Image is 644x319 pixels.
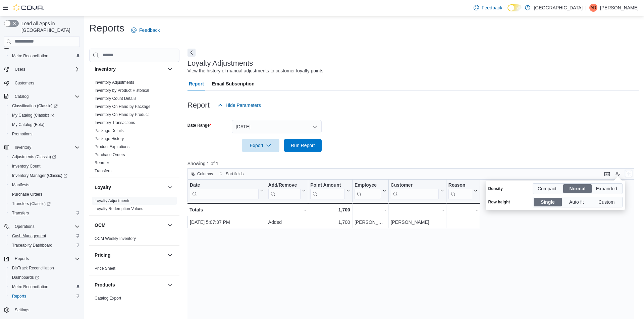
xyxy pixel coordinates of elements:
h3: Report [187,101,210,109]
a: Price Sheet [95,266,115,271]
a: Classification (Classic) [9,102,60,110]
span: My Catalog (Classic) [9,111,80,119]
span: Inventory [12,143,80,151]
span: Reorder [95,160,109,166]
button: Enter fullscreen [625,170,633,178]
div: Reason [448,182,472,188]
span: Inventory Manager (Classic) [9,172,80,180]
button: Inventory Count [7,162,83,171]
span: BioTrack Reconciliation [12,265,54,271]
a: Traceabilty Dashboard [9,241,55,249]
a: Adjustments (Classic) [7,152,83,162]
span: Loyalty Adjustments [95,198,130,203]
button: Run Report [284,139,322,152]
span: Users [12,65,80,73]
span: Columns [197,171,213,177]
label: Row height [488,199,510,205]
a: Product Expirations [95,144,129,149]
a: Purchase Orders [95,152,125,157]
div: - [390,206,444,214]
span: Transfers [9,209,80,217]
a: Transfers [95,169,111,173]
button: Catalog [12,92,31,101]
span: Auto fit [569,197,586,207]
button: Inventory [1,143,83,152]
a: Catalog Export [95,296,121,301]
a: Inventory On Hand by Package [95,104,151,109]
button: Promotions [7,129,83,139]
a: Loyalty Redemption Values [95,206,143,211]
label: Single [533,197,563,207]
label: Expanded [592,184,622,194]
button: Reports [1,254,83,263]
span: Operations [15,224,35,229]
div: Products [89,294,179,313]
button: Keyboard shortcuts [603,170,611,178]
span: Cash Management [12,233,46,239]
button: Operations [1,222,83,231]
button: Date [190,182,264,199]
span: Catalog Export [95,296,121,301]
h3: Products [95,281,115,288]
a: My Catalog (Beta) [9,121,47,129]
span: Inventory On Hand by Product [95,112,149,117]
a: Inventory Count Details [95,96,137,101]
div: - [355,206,386,214]
a: Settings [12,306,32,314]
a: Metrc Reconciliation [9,52,51,60]
span: Price Sheet [95,266,115,271]
span: Operations [12,222,80,231]
div: OCM [89,235,179,245]
span: Transfers [12,210,29,216]
span: Catalog [15,94,29,99]
a: Classification (Classic) [7,101,83,111]
button: Customer [390,182,444,199]
div: Added [268,218,306,226]
div: Employee [355,182,381,199]
a: Promotions [9,130,35,138]
button: Reason [448,182,478,199]
span: Run Report [291,142,315,149]
span: Package Details [95,128,124,133]
div: Customer [390,182,438,199]
button: Users [1,65,83,74]
span: Users [15,67,25,72]
button: Cash Management [7,231,83,241]
a: Inventory Manager (Classic) [7,171,83,180]
a: Transfers (Classic) [9,200,53,208]
h3: Loyalty Adjustments [187,59,253,67]
a: Inventory Transactions [95,120,135,125]
button: Reports [12,255,32,263]
button: OCM [166,221,174,229]
button: Traceabilty Dashboard [7,241,83,250]
a: Cash Management [9,232,49,240]
span: Expanded [596,184,619,194]
button: Users [12,65,28,73]
div: Loyalty [89,197,179,215]
span: Classification (Classic) [12,103,58,109]
div: Add/Remove [268,182,301,188]
button: [DATE] [232,120,322,133]
span: Load All Apps in [GEOGRAPHIC_DATA] [19,20,80,34]
button: Settings [1,305,83,315]
h1: Reports [89,21,124,35]
span: Reports [12,255,80,263]
a: BioTrack Reconciliation [9,264,57,272]
span: Report [189,77,204,90]
div: View the history of manual adjustments to customer loyalty points. [187,67,325,74]
span: Adjustments (Classic) [9,153,80,161]
a: Customers [12,79,37,87]
a: Manifests [9,181,32,189]
button: Metrc Reconciliation [7,282,83,292]
button: Pricing [166,251,174,259]
a: Dashboards [9,273,42,281]
button: Products [95,281,165,288]
span: AD [591,4,596,12]
div: 1,700 [310,218,350,226]
img: Cova [13,4,44,11]
button: BioTrack Reconciliation [7,263,83,273]
span: Reports [12,294,26,299]
span: Customers [15,80,34,86]
button: Inventory [166,65,174,73]
span: Hide Parameters [226,102,261,109]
